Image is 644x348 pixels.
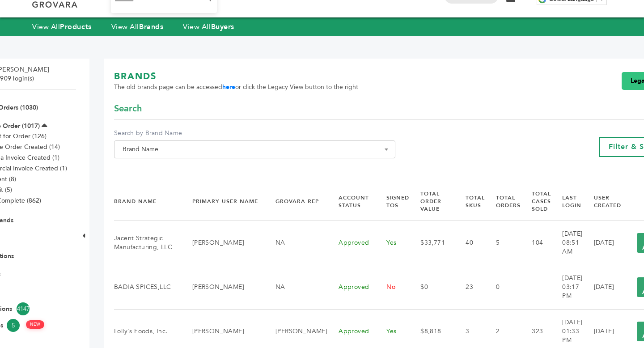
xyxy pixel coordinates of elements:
[409,182,454,221] th: Total Order Value
[119,143,390,156] span: Brand Name
[139,22,163,32] strong: Brands
[222,83,235,91] a: here
[181,221,264,265] td: [PERSON_NAME]
[111,22,164,32] a: View AllBrands
[551,221,582,265] td: [DATE] 08:51 AM
[551,265,582,309] td: [DATE] 03:17 PM
[114,221,181,265] td: Jacent Strategic Manufacturing, LLC
[583,265,621,309] td: [DATE]
[375,221,409,265] td: Yes
[551,182,582,221] th: Last Login
[375,265,409,309] td: No
[181,265,264,309] td: [PERSON_NAME]
[454,221,485,265] td: 40
[485,182,521,221] th: Total Orders
[181,182,264,221] th: Primary User Name
[327,265,375,309] td: Approved
[521,221,551,265] td: 104
[211,22,234,32] strong: Buyers
[409,221,454,265] td: $33,771
[485,265,521,309] td: 0
[454,182,485,221] th: Total SKUs
[454,265,485,309] td: 23
[327,182,375,221] th: Account Status
[583,221,621,265] td: [DATE]
[583,182,621,221] th: User Created
[521,182,551,221] th: Total Cases Sold
[114,70,358,83] h1: BRANDS
[264,221,327,265] td: NA
[183,22,234,32] a: View AllBuyers
[26,320,44,329] span: NEW
[60,22,91,32] strong: Products
[375,182,409,221] th: Signed TOS
[264,265,327,309] td: NA
[114,129,395,138] label: Search by Brand Name
[114,265,181,309] td: BADIA SPICES,LLC
[32,22,92,32] a: View AllProducts
[17,302,30,315] span: 4147
[114,83,358,92] span: The old brands page can be accessed or click the Legacy View button to the right
[409,265,454,309] td: $0
[114,102,142,115] span: Search
[7,319,20,332] span: 5
[485,221,521,265] td: 5
[327,221,375,265] td: Approved
[264,182,327,221] th: Grovara Rep
[114,182,181,221] th: Brand Name
[114,140,395,158] span: Brand Name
